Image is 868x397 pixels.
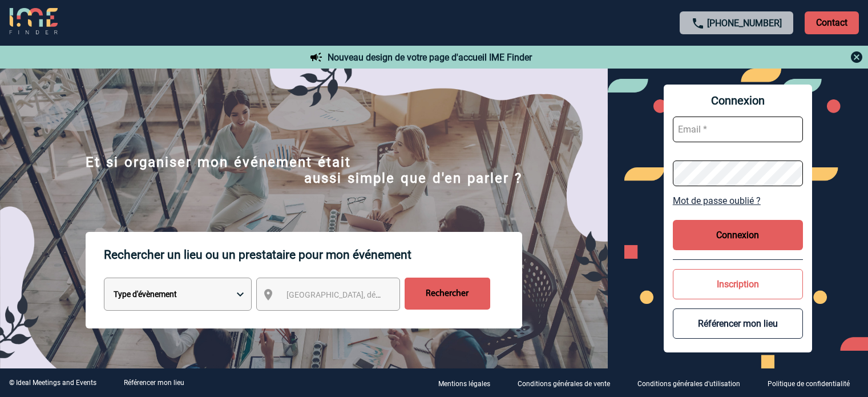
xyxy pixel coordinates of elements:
[768,380,850,388] p: Politique de confidentialité
[673,220,803,250] button: Connexion
[758,378,868,388] a: Politique de confidentialité
[628,378,758,388] a: Conditions générales d'utilisation
[286,290,445,299] span: [GEOGRAPHIC_DATA], département, région...
[673,117,803,142] input: Email *
[9,379,96,387] div: © Ideal Meetings and Events
[673,308,803,339] button: Référencer mon lieu
[508,378,628,388] a: Conditions générales de vente
[104,232,522,278] p: Rechercher un lieu ou un prestataire pour mon événement
[805,11,859,34] p: Contact
[518,380,610,388] p: Conditions générales de vente
[673,195,803,206] a: Mot de passe oublié ?
[673,94,803,107] span: Connexion
[673,269,803,299] button: Inscription
[405,278,490,310] input: Rechercher
[707,18,782,29] a: [PHONE_NUMBER]
[124,379,184,387] a: Référencer mon lieu
[691,17,705,30] img: call-24-px.png
[438,380,490,388] p: Mentions légales
[429,378,508,388] a: Mentions légales
[637,380,740,388] p: Conditions générales d'utilisation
